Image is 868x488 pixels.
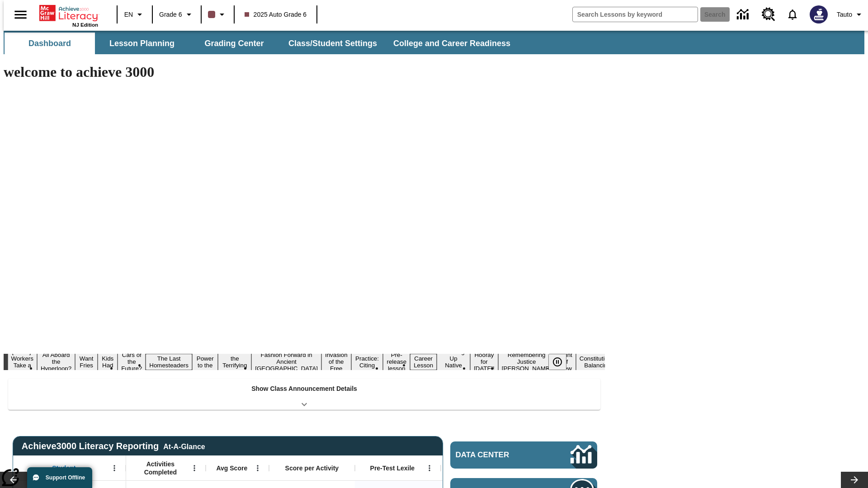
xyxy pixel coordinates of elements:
button: Slide 18 The Constitution's Balancing Act [576,347,619,377]
button: Slide 13 Career Lesson [410,354,437,370]
span: Pre-Test Lexile [370,464,415,472]
button: Slide 2 All Aboard the Hyperloop? [37,350,75,373]
button: Slide 15 Hooray for Constitution Day! [470,350,498,373]
button: Slide 16 Remembering Justice O'Connor [498,350,555,373]
a: Home [39,4,98,22]
button: Class/Student Settings [281,33,384,54]
button: Slide 6 The Last Homesteaders [146,354,192,370]
a: Data Center [450,441,597,469]
button: Open side menu [7,1,34,28]
button: Open Menu [108,461,121,475]
button: Slide 7 Solar Power to the People [192,347,218,377]
button: Language: EN, Select a language [120,6,149,23]
button: Slide 14 Cooking Up Native Traditions [437,347,470,377]
button: Class color is dark brown. Change class color [204,6,231,23]
span: Student [52,464,75,472]
a: Data Center [731,2,756,27]
a: Resource Center, Will open in new tab [756,2,781,27]
div: Pause [548,354,576,370]
div: SubNavbar [4,33,519,54]
button: Slide 8 Attack of the Terrifying Tomatoes [218,347,251,377]
button: Select a new avatar [804,3,833,26]
button: Slide 12 Pre-release lesson [383,350,410,373]
p: Show Class Announcement Details [251,384,357,394]
button: Dashboard [5,33,95,54]
div: SubNavbar [4,31,864,54]
button: Pause [548,354,566,370]
button: Support Offline [27,467,92,488]
span: Score per Activity [285,464,339,472]
div: Show Class Announcement Details [8,379,600,410]
span: 2025 Auto Grade 6 [245,10,307,19]
button: Slide 4 Dirty Jobs Kids Had To Do [98,340,118,384]
span: Support Offline [46,474,85,481]
button: Grading Center [189,33,279,54]
button: College and Career Readiness [386,33,518,54]
button: Slide 11 Mixed Practice: Citing Evidence [351,347,383,377]
span: NJ Edition [72,22,98,28]
button: Lesson Planning [97,33,187,54]
button: Slide 10 The Invasion of the Free CD [321,343,351,380]
span: Data Center [456,450,540,460]
button: Open Menu [188,461,201,475]
a: Notifications [781,3,804,26]
button: Slide 3 Do You Want Fries With That? [75,340,98,384]
button: Grade: Grade 6, Select a grade [156,6,198,23]
button: Slide 5 Cars of the Future? [118,350,146,373]
span: Activities Completed [131,460,190,476]
button: Slide 9 Fashion Forward in Ancient Rome [251,350,321,373]
button: Lesson carousel, Next [841,472,868,488]
h1: welcome to achieve 3000 [4,64,605,80]
span: Achieve3000 Literacy Reporting [22,441,205,451]
input: search field [573,7,698,22]
span: Avg Score [216,464,247,472]
button: Open Menu [251,461,264,475]
img: Avatar [810,5,828,23]
button: Open Menu [423,461,436,475]
div: Home [39,3,98,28]
span: Tauto [837,10,852,19]
div: At-A-Glance [163,441,205,451]
button: Slide 1 Labor Day: Workers Take a Stand [8,347,37,377]
span: EN [124,10,133,19]
span: Grade 6 [159,10,182,19]
button: Profile/Settings [833,6,868,23]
